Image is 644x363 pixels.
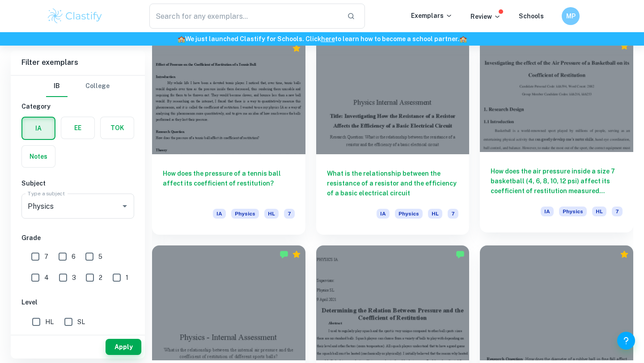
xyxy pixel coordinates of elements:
a: here [321,35,335,42]
button: College [85,76,110,97]
div: Premium [620,42,629,51]
div: Premium [620,250,629,259]
h6: Level [21,297,134,307]
p: Review [470,12,501,21]
a: Schools [519,13,544,20]
button: EE [61,117,94,139]
h6: We just launched Clastify for Schools. Click to learn how to become a school partner. [2,34,642,44]
div: Premium [292,250,301,259]
h6: Subject [21,178,134,188]
span: 7 [284,209,295,219]
h6: Category [21,101,134,111]
a: How does the pressure of a tennis ball affect its coefficient of restitution?IAPhysicsHL7 [152,39,305,235]
p: Exemplars [411,11,453,21]
span: 5 [98,252,102,262]
a: How does the air pressure inside a size 7 basketball (4, 6, 8, 10, 12 psi) affect its coefficient... [480,39,633,235]
span: 1 [126,273,128,283]
button: Notes [22,146,55,167]
span: 7 [612,207,623,216]
span: Physics [559,207,587,216]
span: HL [45,317,54,327]
img: Marked [456,250,465,259]
input: Search for any exemplars... [149,4,340,29]
span: 🏫 [459,35,467,42]
img: Marked [280,250,288,259]
span: 2 [99,273,102,283]
a: What is the relationship between the resistance of a resistor and the efficiency of a basic elect... [316,39,470,235]
button: Open [119,200,131,212]
h6: How does the air pressure inside a size 7 basketball (4, 6, 8, 10, 12 psi) affect its coefficient... [491,166,623,196]
span: IA [541,207,554,216]
button: MP [562,7,580,25]
span: Physics [395,209,423,219]
span: HL [592,207,606,216]
span: SL [77,317,85,327]
button: Help and Feedback [617,332,635,350]
span: HL [264,209,279,219]
button: Apply [106,339,141,355]
span: IA [377,209,390,219]
h6: What is the relationship between the resistance of a resistor and the efficiency of a basic elect... [327,169,459,198]
span: 🏫 [178,35,185,42]
button: IA [22,118,55,139]
h6: How does the pressure of a tennis ball affect its coefficient of restitution? [163,169,295,198]
h6: MP [566,11,576,21]
div: Filter type choice [46,76,110,97]
span: 7 [448,209,458,219]
span: 3 [72,273,76,283]
button: TOK [101,117,134,139]
span: HL [428,209,442,219]
span: 4 [44,273,49,283]
span: Physics [231,209,259,219]
img: Clastify logo [47,7,103,25]
span: 7 [44,252,48,262]
h6: Filter exemplars [11,50,145,75]
label: Type a subject [28,190,65,197]
span: 6 [72,252,76,262]
button: IB [46,76,68,97]
h6: Grade [21,233,134,243]
div: Premium [292,44,301,53]
span: IA [213,209,226,219]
